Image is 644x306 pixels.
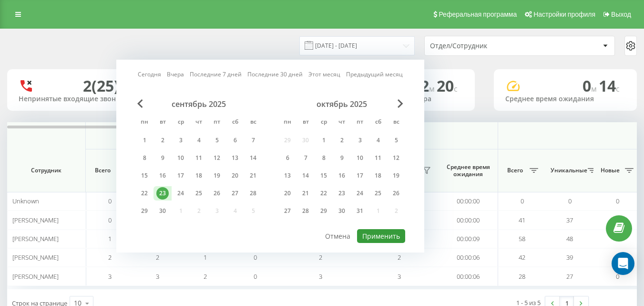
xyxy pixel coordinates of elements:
[153,151,172,165] div: вт 9 сент. 2025 г.
[296,186,315,200] div: вт 21 окт. 2025 г.
[371,116,385,130] abbr: суббота
[369,133,387,148] div: сб 4 окт. 2025 г.
[153,169,172,183] div: вт 16 сент. 2025 г.
[317,134,330,147] div: 1
[153,186,172,200] div: вт 23 сент. 2025 г.
[135,151,153,165] div: пн 8 сент. 2025 г.
[247,134,259,147] div: 7
[190,151,208,165] div: чт 11 сент. 2025 г.
[296,151,315,165] div: вт 7 окт. 2025 г.
[333,204,351,218] div: чт 30 окт. 2025 г.
[519,253,525,262] span: 42
[566,234,573,243] span: 48
[108,197,112,205] span: 0
[208,186,226,200] div: пт 26 сент. 2025 г.
[336,169,348,182] div: 16
[247,187,259,200] div: 28
[226,169,244,183] div: сб 20 сент. 2025 г.
[315,204,333,218] div: ср 29 окт. 2025 г.
[192,116,206,130] abbr: четверг
[12,253,59,262] span: [PERSON_NAME]
[135,99,262,109] div: сентябрь 2025
[174,134,187,147] div: 3
[346,70,403,79] a: Предыдущий месяц
[299,169,312,182] div: 14
[278,151,296,165] div: пн 6 окт. 2025 г.
[354,187,366,200] div: 24
[390,169,402,182] div: 19
[137,116,152,130] abbr: понедельник
[389,116,403,130] abbr: воскресенье
[229,187,241,200] div: 27
[568,197,572,205] span: 0
[315,169,333,183] div: ср 15 окт. 2025 г.
[505,95,625,103] div: Среднее время ожидания
[503,167,527,174] span: Всего
[91,167,114,174] span: Всего
[247,152,259,164] div: 14
[336,134,348,147] div: 2
[156,272,159,281] span: 3
[108,272,112,281] span: 3
[193,134,205,147] div: 4
[12,216,59,224] span: [PERSON_NAME]
[320,229,356,243] button: Отмена
[319,253,322,262] span: 2
[372,169,384,182] div: 18
[193,187,205,200] div: 25
[190,169,208,183] div: чт 18 сент. 2025 г.
[281,205,294,217] div: 27
[12,197,39,205] span: Unknown
[135,204,153,218] div: пн 29 сент. 2025 г.
[172,186,190,200] div: ср 24 сент. 2025 г.
[315,133,333,148] div: ср 1 окт. 2025 г.
[135,133,153,148] div: пн 1 сент. 2025 г.
[519,234,525,243] span: 58
[156,253,159,262] span: 2
[247,70,303,79] a: Последние 30 дней
[156,169,169,182] div: 16
[616,272,619,281] span: 0
[533,11,595,18] span: Настройки профиля
[353,116,367,130] abbr: пятница
[281,187,294,200] div: 20
[211,134,223,147] div: 5
[439,211,498,229] td: 00:00:00
[398,272,401,281] span: 3
[208,133,226,148] div: пт 5 сент. 2025 г.
[598,167,622,174] span: Новые
[299,187,312,200] div: 21
[551,167,585,174] span: Уникальные
[387,151,405,165] div: вс 12 окт. 2025 г.
[390,134,402,147] div: 5
[204,253,207,262] span: 1
[351,133,369,148] div: пт 3 окт. 2025 г.
[372,187,384,200] div: 25
[566,253,573,262] span: 39
[211,169,223,182] div: 19
[519,216,525,224] span: 41
[616,197,619,205] span: 0
[299,152,312,164] div: 7
[280,116,295,130] abbr: понедельник
[244,151,262,165] div: вс 14 сент. 2025 г.
[208,151,226,165] div: пт 12 сент. 2025 г.
[354,169,366,182] div: 17
[519,272,525,281] span: 28
[138,169,151,182] div: 15
[333,151,351,165] div: чт 9 окт. 2025 г.
[278,204,296,218] div: пн 27 окт. 2025 г.
[138,205,151,217] div: 29
[317,205,330,217] div: 29
[336,205,348,217] div: 30
[354,152,366,164] div: 10
[439,267,498,285] td: 00:00:06
[12,272,59,281] span: [PERSON_NAME]
[369,186,387,200] div: сб 25 окт. 2025 г.
[172,151,190,165] div: ср 10 сент. 2025 г.
[429,84,437,94] span: м
[351,151,369,165] div: пт 10 окт. 2025 г.
[226,151,244,165] div: сб 13 сент. 2025 г.
[390,187,402,200] div: 26
[612,252,634,275] div: Open Intercom Messenger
